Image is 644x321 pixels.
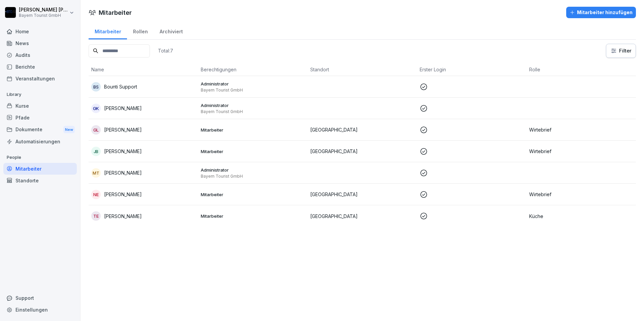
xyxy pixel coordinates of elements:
p: [PERSON_NAME] [104,213,142,220]
p: Wirtebrief [529,148,633,155]
div: BS [91,82,101,92]
a: Audits [3,49,77,61]
p: [PERSON_NAME] [104,105,142,112]
p: Wirtebrief [529,126,633,133]
a: DokumenteNew [3,123,77,136]
div: New [63,126,75,134]
p: [PERSON_NAME] [104,148,142,155]
a: Mitarbeiter [3,163,77,175]
div: MT [91,168,101,178]
p: Administrator [201,167,305,173]
div: JB [91,147,101,156]
p: [PERSON_NAME] [PERSON_NAME] [19,7,68,13]
th: Berechtigungen [198,63,308,76]
p: [GEOGRAPHIC_DATA] [310,191,414,198]
th: Name [89,63,198,76]
a: News [3,37,77,49]
p: Library [3,89,77,100]
a: Home [3,26,77,37]
div: Dokumente [3,123,77,136]
div: GK [91,104,101,113]
div: TE [91,211,101,221]
p: Mitarbeiter [201,148,305,154]
button: Mitarbeiter hinzufügen [566,7,636,18]
p: [PERSON_NAME] [104,169,142,176]
p: Administrator [201,81,305,87]
a: Veranstaltungen [3,73,77,84]
p: People [3,152,77,163]
div: Support [3,292,77,304]
a: Kurse [3,100,77,112]
a: Mitarbeiter [89,22,127,39]
p: Bayern Tourist GmbH [201,109,305,114]
p: Bayern Tourist GmbH [19,13,68,18]
button: Filter [606,44,636,58]
th: Rolle [526,63,636,76]
div: Mitarbeiter hinzufügen [570,9,633,16]
div: GL [91,125,101,135]
p: Küche [529,213,633,220]
p: [GEOGRAPHIC_DATA] [310,148,414,155]
h1: Mitarbeiter [99,8,132,17]
p: [GEOGRAPHIC_DATA] [310,213,414,220]
p: [GEOGRAPHIC_DATA] [310,126,414,133]
a: Rollen [127,22,154,39]
p: Wirtebrief [529,191,633,198]
p: Bounti Support [104,83,137,90]
p: Administrator [201,102,305,108]
a: Pfade [3,112,77,123]
p: [PERSON_NAME] [104,191,142,198]
p: [PERSON_NAME] [104,126,142,133]
p: Mitarbeiter [201,213,305,219]
p: Bayern Tourist GmbH [201,174,305,179]
p: Bayern Tourist GmbH [201,87,305,93]
a: Einstellungen [3,304,77,316]
a: Berichte [3,61,77,73]
a: Automatisierungen [3,136,77,147]
th: Standort [308,63,417,76]
th: Erster Login [417,63,526,76]
p: Mitarbeiter [201,191,305,198]
p: Total: 7 [158,47,173,54]
a: Standorte [3,175,77,186]
div: NE [91,190,101,199]
div: Filter [610,47,632,54]
p: Mitarbeiter [201,127,305,133]
a: Archiviert [154,22,189,39]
